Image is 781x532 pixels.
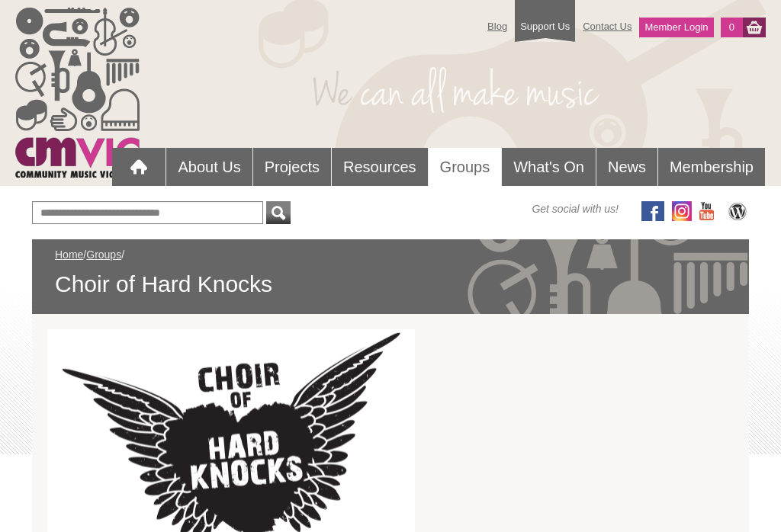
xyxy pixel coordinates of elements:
[658,148,765,186] a: Membership
[166,148,252,186] a: About Us
[480,13,515,40] a: Blog
[575,13,639,40] a: Contact Us
[429,148,502,187] a: Groups
[721,18,743,37] a: 0
[86,248,121,261] a: Groups
[55,247,726,299] div: / /
[726,201,749,221] img: CMVic Blog
[532,201,619,216] span: Get social with us!
[596,148,657,186] a: News
[55,248,83,261] a: Home
[502,148,596,186] a: What's On
[15,8,140,178] img: cmvic_logo.png
[672,201,692,221] img: icon-instagram.png
[253,148,331,186] a: Projects
[332,148,428,186] a: Resources
[55,270,726,299] span: Choir of Hard Knocks
[639,18,713,37] a: Member Login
